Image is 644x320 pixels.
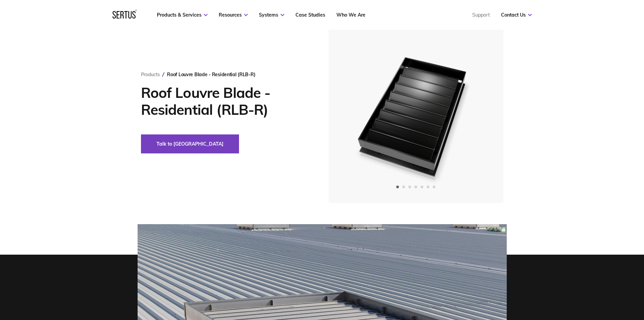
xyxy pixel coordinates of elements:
[408,186,411,188] span: Go to slide 3
[402,186,405,188] span: Go to slide 2
[433,186,435,188] span: Go to slide 7
[219,12,248,18] a: Resources
[157,12,208,18] a: Products & Services
[141,84,308,118] h1: Roof Louvre Blade - Residential (RLB-R)
[472,12,490,18] a: Support
[295,12,325,18] a: Case Studies
[427,186,429,188] span: Go to slide 6
[259,12,284,18] a: Systems
[141,134,239,153] button: Talk to [GEOGRAPHIC_DATA]
[501,12,532,18] a: Contact Us
[141,71,160,78] a: Products
[421,186,423,188] span: Go to slide 5
[414,186,417,188] span: Go to slide 4
[336,12,365,18] a: Who We Are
